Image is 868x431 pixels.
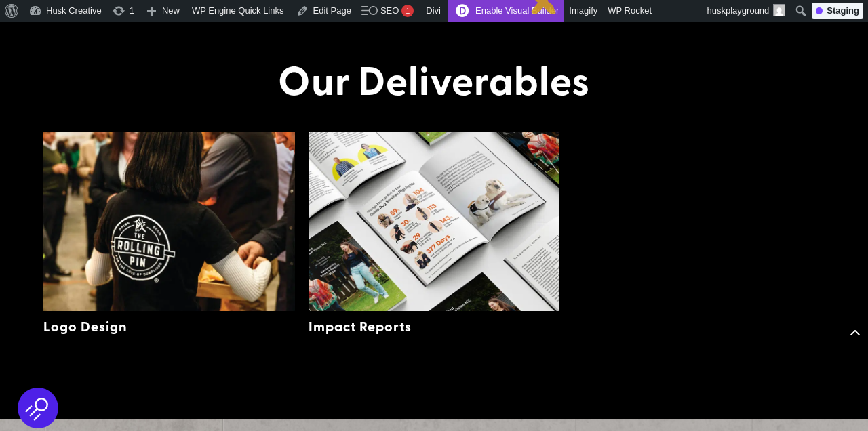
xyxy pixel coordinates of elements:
a: Logo Design [43,316,127,335]
div: Staging [812,3,863,19]
img: Logo Design [43,132,295,311]
img: Impact Reports [309,132,560,311]
span: huskplayground [707,5,770,16]
a: Impact Reports [309,316,412,335]
h2: Our Deliverables [43,56,825,110]
div: 1 [401,5,414,17]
